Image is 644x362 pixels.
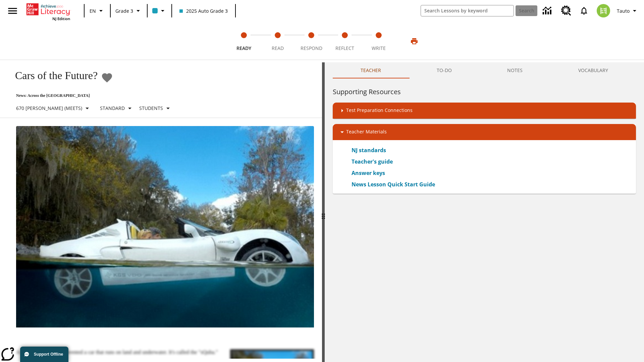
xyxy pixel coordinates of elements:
button: Language: EN, Select a language [87,5,108,17]
button: Class color is light blue. Change class color [150,5,169,17]
span: NJ Edition [52,16,70,21]
input: search field [421,5,514,16]
p: 670 [PERSON_NAME] (Meets) [16,105,82,112]
div: Teacher Materials [333,124,636,140]
span: EN [90,7,96,14]
button: Scaffolds, Standard [97,102,137,114]
p: Students [139,105,163,112]
button: Add to Favorites - Cars of the Future? [101,72,113,83]
button: Reflect step 4 of 5 [325,23,364,60]
span: 2025 Auto Grade 3 [179,7,228,14]
button: Open side menu [3,1,22,21]
button: Teacher [333,62,409,78]
a: Teacher's guide, Will open in new browser window or tab [352,158,393,166]
button: NOTES [480,62,551,78]
div: Instructional Panel Tabs [333,62,636,78]
a: NJ standards [352,146,390,154]
a: News Lesson Quick Start Guide, Will open in new browser window or tab [352,180,435,188]
span: Tauto [617,7,630,14]
h6: Supporting Resources [333,86,636,97]
button: TO-DO [409,62,480,78]
a: Data Center [539,2,557,20]
span: Write [372,45,386,51]
p: Standard [100,105,125,112]
a: Answer keys, Will open in new browser window or tab [352,169,385,177]
button: Ready step 1 of 5 [224,23,263,60]
span: Support Offline [34,352,63,357]
h1: Cars of the Future? [8,69,98,82]
a: Resource Center, Will open in new tab [557,2,575,20]
img: avatar image [597,4,610,17]
div: Press Enter or Spacebar and then press right and left arrow keys to move the slider [322,62,325,362]
span: Grade 3 [115,7,133,14]
span: Reflect [335,45,354,51]
button: Grade: Grade 3, Select a grade [113,5,145,17]
div: activity [325,62,644,362]
a: Notifications [575,2,593,19]
p: News: Across the [GEOGRAPHIC_DATA] [8,93,175,98]
button: Respond step 3 of 5 [292,23,331,60]
p: Teacher Materials [346,128,387,136]
p: Test Preparation Connections [346,107,413,115]
button: Select Lexile, 670 Lexile (Meets) [13,102,94,114]
div: Home [26,2,70,21]
button: Select a new avatar [593,2,614,19]
span: Ready [236,45,251,51]
div: Test Preparation Connections [333,103,636,119]
button: Write step 5 of 5 [359,23,398,60]
span: Read [272,45,284,51]
span: Respond [301,45,322,51]
button: Select Student [137,102,175,114]
button: Read step 2 of 5 [258,23,297,60]
button: VOCABULARY [550,62,636,78]
img: High-tech automobile treading water. [16,126,314,327]
button: Profile/Settings [614,5,641,17]
button: Support Offline [20,347,68,362]
button: Print [404,35,425,47]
